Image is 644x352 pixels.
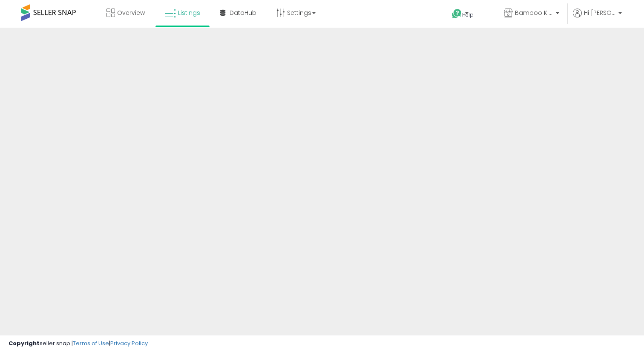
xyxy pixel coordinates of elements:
a: Privacy Policy [110,339,148,347]
span: Bamboo Kiss [515,9,553,17]
strong: Copyright [9,339,40,347]
span: DataHub [230,9,256,17]
a: Help [445,2,490,28]
i: Get Help [451,9,462,19]
span: Help [462,11,474,18]
span: Listings [178,9,200,17]
div: seller snap | | [9,340,148,348]
a: Terms of Use [73,339,109,347]
span: Hi [PERSON_NAME] [584,9,616,17]
span: Overview [117,9,145,17]
a: Hi [PERSON_NAME] [573,9,622,28]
